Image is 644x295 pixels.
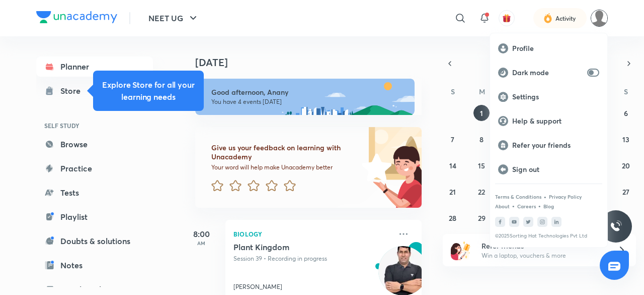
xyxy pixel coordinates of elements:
[495,233,602,239] p: © 2025 Sorting Hat Technologies Pvt Ltd
[512,44,599,53] p: Profile
[495,194,541,200] a: Terms & Conditions
[517,203,536,209] a: Careers
[512,165,599,174] p: Sign out
[549,194,582,200] a: Privacy Policy
[538,201,541,210] div: •
[512,68,583,77] p: Dark mode
[543,192,547,201] div: •
[512,141,599,150] p: Refer your friends
[543,203,554,209] a: Blog
[495,203,510,209] a: About
[512,92,599,101] p: Settings
[490,133,607,157] a: Refer your friends
[512,116,599,126] p: Help & support
[490,85,607,109] a: Settings
[490,109,607,133] a: Help & support
[490,36,607,61] a: Profile
[101,79,196,103] h5: Explore Store for all your learning needs
[512,201,515,210] div: •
